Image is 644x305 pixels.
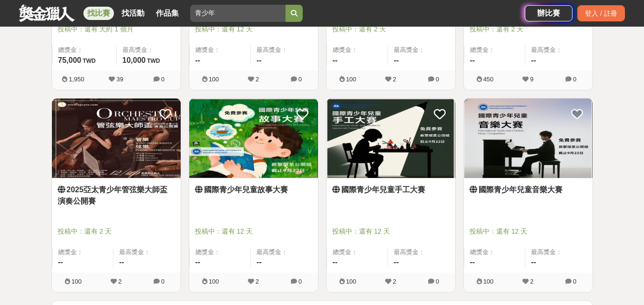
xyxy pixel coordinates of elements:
[58,45,111,55] span: 總獎金：
[531,45,587,55] span: 最高獎金：
[470,258,475,266] span: --
[483,278,494,285] span: 100
[327,98,455,178] a: Cover Image
[531,56,536,64] span: --
[531,258,536,266] span: --
[147,58,160,64] span: TWD
[209,76,219,83] span: 100
[69,76,84,83] span: 1,950
[573,278,576,285] span: 0
[436,278,439,285] span: 0
[530,76,533,83] span: 9
[256,76,259,83] span: 2
[116,76,123,83] span: 39
[195,184,312,196] a: 國際青少年兒童故事大賽
[525,5,572,21] a: 辦比賽
[394,247,450,257] span: 最高獎金：
[189,98,318,178] img: Cover Image
[195,24,312,34] span: 投稿中：還有 12 天
[332,24,450,34] span: 投稿中：還有 2 天
[464,98,593,178] img: Cover Image
[58,56,82,64] span: 75,000
[195,45,245,55] span: 總獎金：
[470,56,475,64] span: --
[470,247,520,257] span: 總獎金：
[394,258,399,266] span: --
[209,278,219,285] span: 100
[161,278,164,285] span: 0
[436,76,439,83] span: 0
[530,278,533,285] span: 2
[256,45,312,55] span: 最高獎金：
[298,76,302,83] span: 0
[346,76,357,83] span: 100
[327,98,455,178] img: Cover Image
[58,258,63,266] span: --
[190,5,286,22] input: 2025 反詐視界—全國影片競賽
[195,247,245,257] span: 總獎金：
[464,98,593,178] a: Cover Image
[72,278,82,285] span: 100
[123,45,175,55] span: 最高獎金：
[333,247,382,257] span: 總獎金：
[333,258,338,266] span: --
[189,98,318,178] a: Cover Image
[483,76,494,83] span: 450
[195,258,201,266] span: --
[256,247,312,257] span: 最高獎金：
[332,184,450,196] a: 國際青少年兒童手工大賽
[256,56,262,64] span: --
[573,76,576,83] span: 0
[577,5,625,21] div: 登入 / 註冊
[52,98,181,178] img: Cover Image
[394,56,399,64] span: --
[195,226,312,236] span: 投稿中：還有 12 天
[256,258,262,266] span: --
[118,278,122,285] span: 2
[161,76,164,83] span: 0
[346,278,357,285] span: 100
[58,24,175,34] span: 投稿中：還有 大約 1 個月
[470,226,587,236] span: 投稿中：還有 12 天
[195,56,201,64] span: --
[82,58,95,64] span: TWD
[152,7,183,20] a: 作品集
[470,24,587,34] span: 投稿中：還有 2 天
[333,56,338,64] span: --
[58,226,175,236] span: 投稿中：還有 2 天
[119,258,124,266] span: --
[58,184,175,207] a: 2025亞太青少年管弦樂大師盃演奏公開賽
[470,184,587,196] a: 國際青少年兒童音樂大賽
[123,56,146,64] span: 10,000
[298,278,302,285] span: 0
[119,247,175,257] span: 最高獎金：
[83,7,114,20] a: 找比賽
[256,278,259,285] span: 2
[394,45,450,55] span: 最高獎金：
[393,278,396,285] span: 2
[393,76,396,83] span: 2
[118,7,148,20] a: 找活動
[333,45,382,55] span: 總獎金：
[58,247,108,257] span: 總獎金：
[470,45,520,55] span: 總獎金：
[531,247,587,257] span: 最高獎金：
[332,226,450,236] span: 投稿中：還有 12 天
[52,98,181,178] a: Cover Image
